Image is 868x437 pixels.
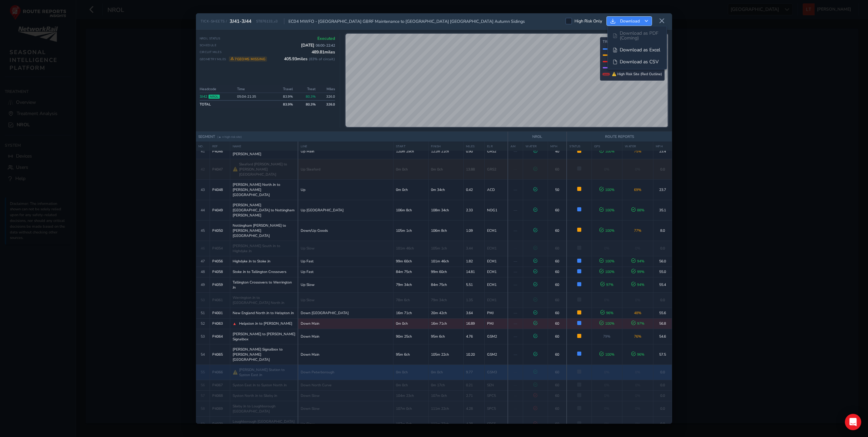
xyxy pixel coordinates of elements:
[653,241,672,256] td: 0.0
[210,318,230,329] td: P4063
[514,370,517,375] span: —
[200,85,235,93] th: Headcode
[428,380,463,390] td: 0m 17ch
[394,277,429,292] td: 79m 34ch
[463,256,484,266] td: 1.82
[394,344,429,365] td: 95m 6ch
[210,142,230,151] th: REF
[201,187,205,192] span: 43
[318,93,335,101] td: 326.0
[233,295,296,305] span: Werrington Jn to [GEOGRAPHIC_DATA] North Jn
[233,393,277,398] span: Syston North Jn to Sileby Jn
[309,56,335,62] span: ( 83 % of circuit)
[295,93,317,101] td: 80.3%
[217,135,242,139] span: (▲ = high risk site)
[514,259,517,264] span: —
[653,401,672,416] td: 0.0
[196,132,508,142] th: SEGMENT
[463,308,484,318] td: 3.64
[200,56,267,62] span: Geometry Miles
[548,390,567,401] td: 60
[653,179,672,200] td: 23.7
[210,344,230,365] td: P4065
[298,365,394,380] td: Down Peterborough
[514,334,517,339] span: —
[653,390,672,401] td: 0.0
[548,344,567,365] td: 60
[210,292,230,308] td: P4061
[201,370,205,375] span: 55
[233,321,237,326] span: ▲
[484,318,508,329] td: PMJ
[514,321,517,326] span: —
[604,167,610,172] span: 0%
[210,365,230,380] td: P4066
[635,383,640,388] span: 0%
[463,142,484,151] th: MILES
[394,401,429,416] td: 107m 0ch
[548,179,567,200] td: 50
[484,308,508,318] td: PMJ
[548,159,567,179] td: 60
[599,259,615,264] span: 100 %
[514,246,517,251] span: —
[845,414,861,430] div: Open Intercom Messenger
[548,380,567,390] td: 60
[428,256,463,266] td: 101m 46ch
[631,321,645,326] span: 97 %
[631,352,645,357] span: 96 %
[200,100,235,108] td: TOTAL
[604,406,610,411] span: 0%
[298,277,394,292] td: Up Slow
[201,321,205,326] span: 52
[631,259,645,264] span: 94 %
[548,256,567,266] td: 60
[201,393,205,398] span: 57
[484,266,508,277] td: ECM1
[484,380,508,390] td: SEN
[428,142,463,151] th: FINISH
[514,187,517,192] span: —
[604,246,610,251] span: 0%
[463,277,484,292] td: 5.51
[298,390,394,401] td: Down Slow
[484,200,508,220] td: NOG1
[604,393,610,398] span: 0%
[394,159,429,179] td: 0m 0ch
[653,142,672,151] th: MPH
[233,203,296,218] span: [PERSON_NAME][GEOGRAPHIC_DATA] to Nottingham [PERSON_NAME]
[428,179,463,200] td: 0m 34ch
[463,144,484,159] td: 0.90
[653,277,672,292] td: 55.4
[463,401,484,416] td: 4.28
[635,246,640,251] span: 0%
[298,329,394,344] td: Down Main
[428,344,463,365] td: 105m 22ch
[514,393,517,398] span: —
[196,142,210,151] th: NO.
[295,85,317,93] th: Treat
[548,266,567,277] td: 60
[210,179,230,200] td: P4048
[200,94,207,99] a: 3J42
[298,380,394,390] td: Down North Curve
[635,393,640,398] span: 0%
[428,159,463,179] td: 0m 0ch
[298,241,394,256] td: Up Slow
[272,93,295,101] td: 83.9 %
[298,159,394,179] td: Up Sleaford
[514,149,517,154] span: —
[428,220,463,241] td: 106m 8ch
[394,390,429,401] td: 104m 23ch
[201,297,205,303] span: 50
[653,329,672,344] td: 54.6
[210,144,230,159] td: P4046
[201,269,205,274] span: 48
[210,200,230,220] td: P4049
[484,256,508,266] td: ECM1
[548,277,567,292] td: 60
[233,310,294,315] span: New England North Jn to Helspton Jn
[463,329,484,344] td: 4.76
[210,401,230,416] td: P4069
[394,308,429,318] td: 16m 71ch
